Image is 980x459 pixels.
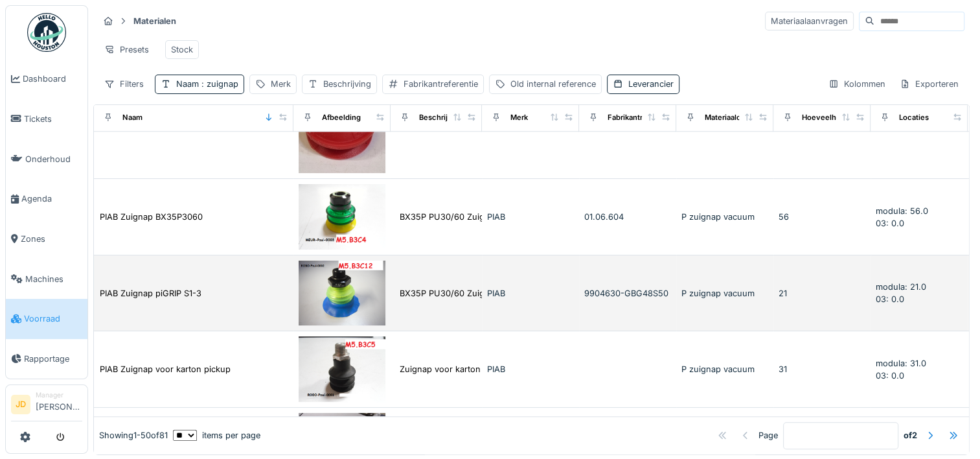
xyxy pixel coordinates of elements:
[400,287,622,300] div: BX35P PU30/60 Zuignap sheets Van ROBOT & WIKKE...
[6,219,87,259] a: Zones
[199,79,238,89] span: : zuignap
[876,294,904,304] span: 03: 0.0
[323,78,371,90] div: Beschrijving
[36,390,82,418] li: [PERSON_NAME]
[608,112,675,123] div: Fabrikantreferentie
[171,43,193,56] div: Stock
[487,287,574,300] div: PIAB
[299,261,385,326] img: PIAB Zuignap piGRIP S1-3
[823,75,891,93] div: Kolommen
[400,211,612,223] div: BX35P PU30/60 Zuignappen voor aanzuig karton V...
[779,211,865,223] div: 56
[173,429,260,441] div: items per page
[36,390,82,400] div: Manager
[758,429,778,441] div: Page
[122,112,142,123] div: Naam
[6,339,87,379] a: Rapportage
[322,112,361,123] div: Afbeelding
[779,363,865,375] div: 31
[904,429,917,441] strong: of 2
[6,299,87,339] a: Voorraad
[25,273,82,285] span: Machines
[802,112,847,123] div: Hoeveelheid
[98,75,150,93] div: Filters
[705,112,770,123] div: Materiaalcategorie
[11,390,82,421] a: JD Manager[PERSON_NAME]
[299,184,385,250] img: PIAB Zuignap BX35P3060
[876,218,904,228] span: 03: 0.0
[899,112,929,123] div: Locaties
[876,359,926,368] span: modula: 31.0
[24,113,82,125] span: Tickets
[99,429,168,441] div: Showing 1 - 50 of 81
[419,112,463,123] div: Beschrijving
[628,78,674,90] div: Leverancier
[100,287,201,300] div: PIAB Zuignap piGRIP S1-3
[510,78,596,90] div: Old internal reference
[404,78,478,90] div: Fabrikantreferentie
[128,15,181,27] strong: Materialen
[876,282,926,292] span: modula: 21.0
[584,211,671,223] div: 01.06.604
[681,363,768,375] div: P zuignap vacuum
[100,211,203,223] div: PIAB Zuignap BX35P3060
[11,395,30,414] li: JD
[6,259,87,299] a: Machines
[487,363,574,375] div: PIAB
[24,353,82,365] span: Rapportage
[6,99,87,139] a: Tickets
[271,78,291,90] div: Merk
[510,112,528,123] div: Merk
[24,312,82,325] span: Voorraad
[21,193,82,205] span: Agenda
[25,153,82,165] span: Onderhoud
[584,287,671,300] div: 9904630-GBG48S50
[176,78,238,90] div: Naam
[894,75,964,93] div: Exporteren
[6,59,87,99] a: Dashboard
[876,206,928,216] span: modula: 56.0
[681,211,768,223] div: P zuignap vacuum
[27,13,66,52] img: Badge_color-CXgf-gQk.svg
[23,73,82,85] span: Dashboard
[6,179,87,219] a: Agenda
[876,371,904,381] span: 03: 0.0
[681,287,768,300] div: P zuignap vacuum
[21,233,82,245] span: Zones
[487,211,574,223] div: PIAB
[299,336,385,402] img: PIAB Zuignap voor karton pickup
[765,12,854,30] div: Materiaalaanvragen
[100,363,231,375] div: PIAB Zuignap voor karton pickup
[98,40,155,59] div: Presets
[400,363,620,375] div: Zuignap voor karton pickup Van ROBOT & WIKKELAA...
[779,287,865,300] div: 21
[6,139,87,179] a: Onderhoud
